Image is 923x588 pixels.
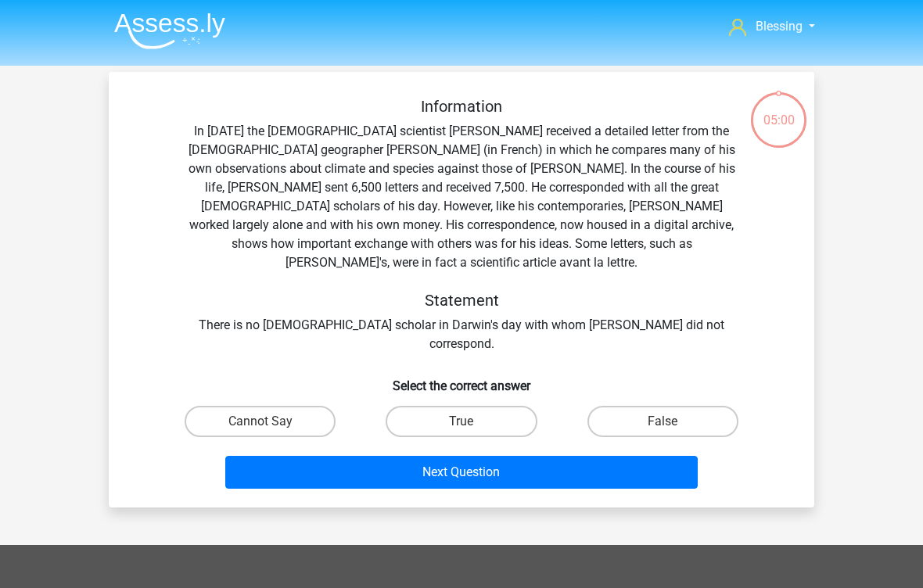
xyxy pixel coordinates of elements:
[723,17,821,36] a: Blessing
[185,406,336,437] label: Cannot Say
[134,366,789,393] h6: Select the correct answer
[386,406,537,437] label: True
[587,406,738,437] label: False
[756,19,803,34] span: Blessing
[225,456,699,489] button: Next Question
[749,91,808,130] div: 05:00
[114,13,225,49] img: Assessly
[184,97,739,116] h5: Information
[184,291,739,310] h5: Statement
[134,97,789,353] div: In [DATE] the [DEMOGRAPHIC_DATA] scientist [PERSON_NAME] received a detailed letter from the [DEM...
